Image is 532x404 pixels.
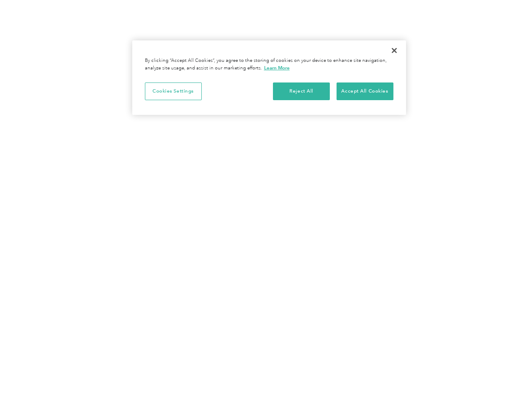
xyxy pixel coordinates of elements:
div: Privacy [132,40,406,115]
button: Reject All [273,82,330,100]
button: Close [385,41,404,60]
a: More information about your privacy, opens in a new tab [264,65,290,71]
div: Cookie banner [132,40,406,115]
button: Accept All Cookies [337,82,393,100]
button: Cookies Settings [145,82,202,100]
div: By clicking “Accept All Cookies”, you agree to the storing of cookies on your device to enhance s... [145,57,393,72]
